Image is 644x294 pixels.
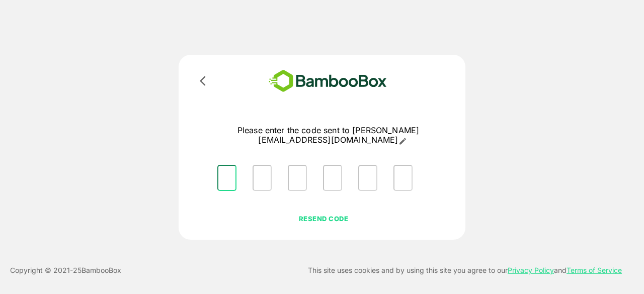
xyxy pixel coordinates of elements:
[308,264,622,276] p: This site uses cookies and by using this site you agree to our and
[217,165,236,191] input: Please enter OTP character 1
[254,67,401,95] img: bamboobox
[358,165,377,191] input: Please enter OTP character 5
[393,165,413,191] input: Please enter OTP character 6
[265,211,382,226] button: RESEND CODE
[209,126,447,145] p: Please enter the code sent to [PERSON_NAME][EMAIL_ADDRESS][DOMAIN_NAME]
[10,264,121,276] p: Copyright © 2021- 25 BambooBox
[323,165,342,191] input: Please enter OTP character 4
[508,266,554,274] a: Privacy Policy
[253,165,272,191] input: Please enter OTP character 2
[266,213,381,224] p: RESEND CODE
[288,165,307,191] input: Please enter OTP character 3
[567,266,622,274] a: Terms of Service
